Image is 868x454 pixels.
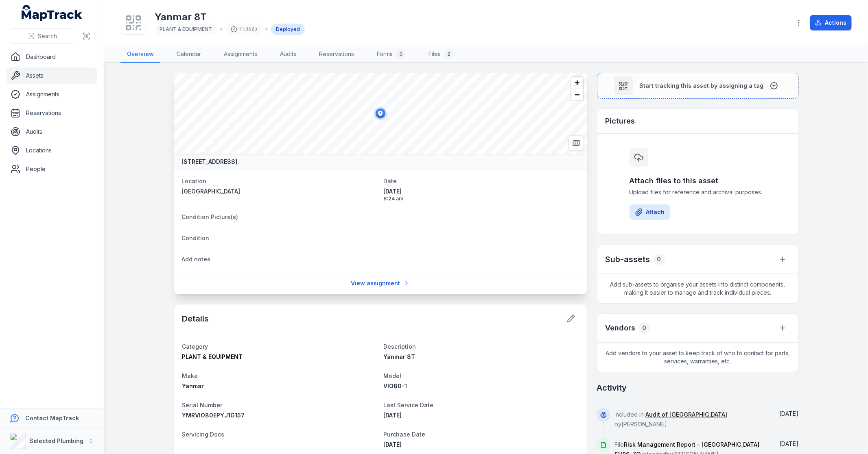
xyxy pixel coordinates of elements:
[155,11,305,24] h1: Yanmar 8T
[384,187,579,196] span: [DATE]
[182,256,211,263] span: Add notes
[7,49,97,65] a: Dashboard
[7,124,97,140] a: Audits
[780,410,799,417] time: 25/07/2025, 9:03:18 am
[444,49,454,59] div: 2
[606,115,635,127] h3: Pictures
[7,67,97,84] a: Assets
[182,235,210,241] span: Condition
[120,46,160,63] a: Overview
[384,412,402,419] time: 20/11/2024, 8:00:00 am
[639,82,763,90] span: Start tracking this asset by assigning a tag
[606,322,636,334] h3: Vendors
[313,46,361,63] a: Reservations
[597,73,799,99] button: Start tracking this asset by assigning a tag
[630,204,670,220] button: Attach
[384,353,415,360] span: Yanmar 8T
[182,178,207,185] span: Location
[25,415,79,421] strong: Contact MapTrack
[606,254,650,265] h2: Sub-assets
[639,322,650,334] div: 0
[29,437,83,444] strong: Selected Plumbing
[384,196,579,202] span: 8:24 am
[174,73,587,154] canvas: Map
[182,382,204,389] span: Yanmar
[810,15,852,30] button: Actions
[571,77,583,89] button: Zoom in
[780,440,799,447] span: [DATE]
[384,431,426,438] span: Purchase Date
[384,372,402,379] span: Model
[780,410,799,417] span: [DATE]
[568,135,584,151] button: Switch to Map View
[7,161,97,177] a: People
[384,178,397,185] span: Date
[273,46,303,63] a: Audits
[7,142,97,159] a: Locations
[384,343,416,350] span: Description
[597,343,798,372] span: Add vendors to your asset to keep track of who to contact for parts, services, warranties, etc.
[182,188,241,195] span: [GEOGRAPHIC_DATA]
[630,175,766,187] h3: Attach files to this asset
[384,441,402,448] time: 19/06/2021, 8:00:00 am
[10,28,75,44] button: Search
[571,89,583,100] button: Zoom out
[597,382,627,393] h2: Activity
[384,441,402,448] span: [DATE]
[646,411,728,419] a: Audit of [GEOGRAPHIC_DATA]
[170,46,208,63] a: Calendar
[597,274,798,303] span: Add sub-assets to organise your assets into distinct components, making it easier to manage and t...
[38,32,57,40] span: Search
[396,49,406,59] div: 0
[384,382,407,389] span: VIO80-1
[22,5,83,21] a: MapTrack
[182,187,377,196] a: [GEOGRAPHIC_DATA]
[7,105,97,121] a: Reservations
[182,402,223,408] span: Serial Number
[630,188,766,196] span: Upload files for reference and archival purposes.
[422,46,460,63] a: Files2
[384,402,434,408] span: Last Service Date
[182,158,238,166] strong: [STREET_ADDRESS]
[182,343,208,350] span: Category
[615,411,728,428] span: Included in by [PERSON_NAME]
[226,24,262,35] div: fcdb2a
[182,431,225,438] span: Servicing Docs
[182,313,209,324] h2: Details
[370,46,412,63] a: Forms0
[182,353,243,360] span: PLANT & EQUIPMENT
[182,372,198,379] span: Make
[384,187,579,202] time: 30/05/2025, 8:24:15 am
[345,276,415,291] a: View assignment
[217,46,264,63] a: Assignments
[7,86,97,102] a: Assignments
[384,412,402,419] span: [DATE]
[654,254,665,265] div: 0
[271,24,305,35] div: Deployed
[182,412,245,419] span: YMRVIO80EPYJ1G157
[780,440,799,447] time: 15/07/2025, 10:03:34 am
[160,26,212,32] span: PLANT & EQUIPMENT
[182,213,238,220] span: Condition Picture(s)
